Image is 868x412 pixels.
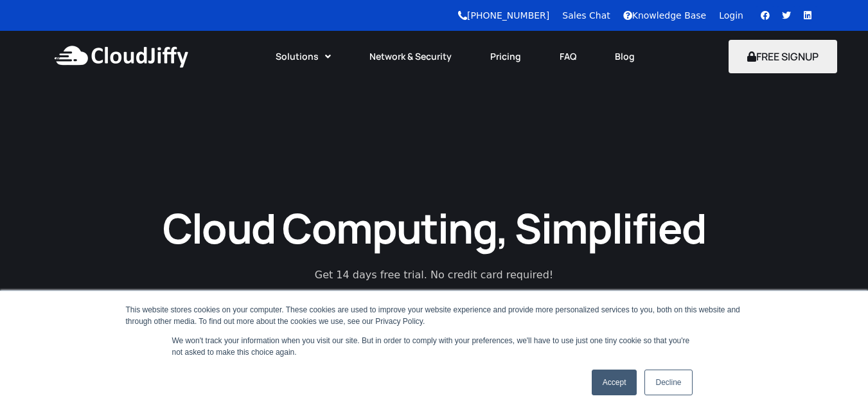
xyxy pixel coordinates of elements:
a: FREE SIGNUP [729,49,837,64]
a: Solutions [256,42,350,71]
p: Get 14 days free trial. No credit card required! [258,267,611,283]
h1: Cloud Computing, Simplified [145,201,723,255]
a: Pricing [471,42,540,71]
a: Decline [644,370,692,395]
a: Network & Security [350,42,471,71]
a: [PHONE_NUMBER] [458,10,549,21]
button: FREE SIGNUP [729,40,837,73]
a: FAQ [540,42,596,71]
a: Accept [592,370,637,395]
a: Blog [596,42,654,71]
p: We won't track your information when you visit our site. But in order to comply with your prefere... [172,335,696,358]
div: This website stores cookies on your computer. These cookies are used to improve your website expe... [126,304,743,327]
a: Knowledge Base [623,10,707,21]
a: Login [719,10,743,21]
a: Sales Chat [562,10,610,21]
